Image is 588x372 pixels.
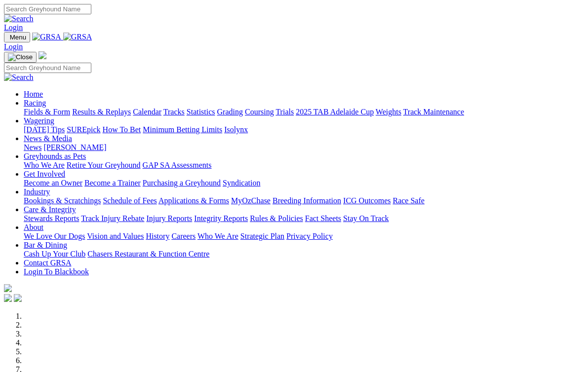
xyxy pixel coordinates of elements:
a: News [24,143,41,151]
a: Track Injury Rebate [81,214,144,223]
a: Login To Blackbook [24,267,89,276]
img: Search [4,14,34,23]
a: Grading [217,108,243,116]
img: GRSA [32,33,61,41]
a: Care & Integrity [24,205,76,214]
a: History [146,232,169,240]
img: GRSA [63,33,92,41]
button: Toggle navigation [4,32,30,42]
a: Trials [275,108,294,116]
a: Retire Your Greyhound [67,161,141,169]
a: [DATE] Tips [24,125,65,134]
div: Bar & Dining [24,250,584,259]
a: Get Involved [24,170,65,178]
a: Syndication [223,179,260,187]
div: Care & Integrity [24,214,584,223]
a: Who We Are [197,232,238,240]
div: Wagering [24,125,584,134]
a: Weights [376,108,401,116]
a: Fact Sheets [305,214,341,223]
a: Stewards Reports [24,214,79,223]
a: Become a Trainer [84,179,141,187]
a: Cash Up Your Club [24,250,85,258]
a: Injury Reports [146,214,192,223]
a: News & Media [24,134,72,143]
img: Search [4,73,34,82]
a: Become an Owner [24,179,82,187]
a: Wagering [24,116,54,125]
a: Statistics [187,108,215,116]
a: ICG Outcomes [343,196,391,205]
a: Login [4,23,23,32]
a: Applications & Forms [158,196,229,205]
div: Greyhounds as Pets [24,161,584,170]
a: Breeding Information [273,196,341,205]
a: Privacy Policy [286,232,333,240]
div: Industry [24,196,584,205]
button: Toggle navigation [4,52,37,63]
a: Coursing [245,108,274,116]
a: Calendar [133,108,161,116]
img: logo-grsa-white.png [4,284,12,292]
div: News & Media [24,143,584,152]
a: Results & Replays [72,108,131,116]
a: Stay On Track [343,214,389,223]
a: Careers [171,232,196,240]
div: Racing [24,108,584,116]
img: logo-grsa-white.png [39,51,46,59]
a: Bar & Dining [24,241,67,249]
a: 2025 TAB Adelaide Cup [296,108,374,116]
a: Schedule of Fees [103,196,157,205]
a: We Love Our Dogs [24,232,85,240]
input: Search [4,4,91,14]
a: Contact GRSA [24,259,71,267]
a: Strategic Plan [240,232,284,240]
a: Tracks [163,108,185,116]
img: facebook.svg [4,294,12,302]
a: Home [24,90,43,98]
input: Search [4,63,91,73]
a: [PERSON_NAME] [43,143,106,151]
span: Menu [10,34,26,41]
a: How To Bet [103,125,141,134]
a: SUREpick [67,125,100,134]
a: Integrity Reports [194,214,248,223]
a: Fields & Form [24,108,70,116]
a: Race Safe [392,196,424,205]
a: Greyhounds as Pets [24,152,86,160]
a: Isolynx [224,125,248,134]
a: Minimum Betting Limits [143,125,222,134]
a: About [24,223,43,231]
img: Close [8,53,33,61]
a: Rules & Policies [250,214,303,223]
a: Track Maintenance [403,108,464,116]
a: Vision and Values [87,232,144,240]
a: GAP SA Assessments [143,161,212,169]
a: Login [4,42,23,51]
div: About [24,232,584,241]
a: Chasers Restaurant & Function Centre [87,250,209,258]
div: Get Involved [24,179,584,187]
img: twitter.svg [14,294,22,302]
a: MyOzChase [231,196,271,205]
a: Purchasing a Greyhound [143,179,221,187]
a: Industry [24,187,50,196]
a: Bookings & Scratchings [24,196,101,205]
a: Racing [24,99,46,107]
a: Who We Are [24,161,65,169]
